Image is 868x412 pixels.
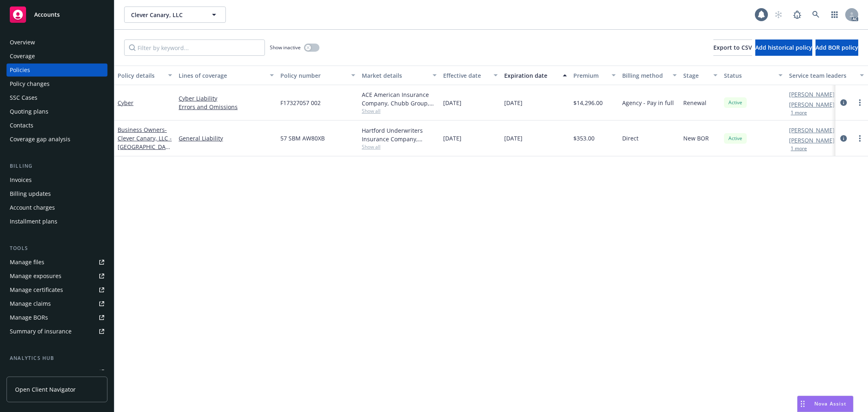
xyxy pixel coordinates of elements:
[10,77,50,90] div: Policy changes
[7,297,107,310] a: Manage claims
[680,66,721,85] button: Stage
[504,134,523,142] span: [DATE]
[622,71,668,80] div: Billing method
[7,270,107,283] span: Manage exposures
[10,270,61,283] div: Manage exposures
[797,396,853,412] button: Nova Assist
[808,7,824,23] a: Search
[440,66,501,85] button: Effective date
[10,256,44,269] div: Manage files
[855,98,865,107] a: more
[789,136,835,145] a: [PERSON_NAME]
[7,77,107,90] a: Policy changes
[10,201,55,214] div: Account charges
[10,187,51,200] div: Billing updates
[7,105,107,118] a: Quoting plans
[814,400,846,407] span: Nova Assist
[114,66,175,85] button: Policy details
[34,11,60,18] span: Accounts
[10,91,37,104] div: SSC Cases
[789,90,835,99] a: [PERSON_NAME]
[175,66,277,85] button: Lines of coverage
[791,110,807,115] button: 1 more
[270,44,301,51] span: Show inactive
[727,99,743,106] span: Active
[7,119,107,132] a: Contacts
[622,99,674,107] span: Agency - Pay in full
[7,354,107,362] div: Analytics hub
[7,256,107,269] a: Manage files
[7,36,107,49] a: Overview
[131,11,201,19] span: Clever Canary, LLC
[724,71,774,80] div: Status
[118,99,133,107] a: Cyber
[7,91,107,104] a: SSC Cases
[10,133,70,146] div: Coverage gap analysis
[622,134,638,142] span: Direct
[362,126,437,143] div: Hartford Underwriters Insurance Company, Hartford Insurance Group
[570,66,619,85] button: Premium
[10,173,32,186] div: Invoices
[280,99,321,107] span: F17327057 002
[573,71,607,80] div: Premium
[124,7,226,23] button: Clever Canary, LLC
[619,66,680,85] button: Billing method
[7,50,107,63] a: Coverage
[10,297,51,310] div: Manage claims
[10,50,35,63] div: Coverage
[789,71,855,80] div: Service team leaders
[7,173,107,186] a: Invoices
[721,66,786,85] button: Status
[789,100,835,109] a: [PERSON_NAME]
[855,134,865,143] a: more
[15,385,76,394] span: Open Client Navigator
[10,283,63,296] div: Manage certificates
[7,311,107,324] a: Manage BORs
[504,99,523,107] span: [DATE]
[10,311,48,324] div: Manage BORs
[362,71,428,80] div: Market details
[7,366,107,379] a: Loss summary generator
[839,98,848,107] a: circleInformation
[362,143,437,150] span: Show all
[755,44,812,51] span: Add historical policy
[755,39,812,56] button: Add historical policy
[816,44,858,51] span: Add BOR policy
[7,162,107,170] div: Billing
[10,119,33,132] div: Contacts
[10,325,72,338] div: Summary of insurance
[789,7,805,23] a: Report a Bug
[280,134,325,142] span: 57 SBM AW80XB
[7,325,107,338] a: Summary of insurance
[504,71,558,80] div: Expiration date
[10,366,77,379] div: Loss summary generator
[683,99,706,107] span: Renewal
[713,44,752,51] span: Export to CSV
[786,66,867,85] button: Service team leaders
[7,64,107,77] a: Policies
[683,71,708,80] div: Stage
[816,39,858,56] button: Add BOR policy
[362,90,437,107] div: ACE American Insurance Company, Chubb Group, CRC Group
[443,71,489,80] div: Effective date
[501,66,570,85] button: Expiration date
[179,71,265,80] div: Lines of coverage
[10,36,35,49] div: Overview
[713,39,752,56] button: Export to CSV
[359,66,440,85] button: Market details
[179,134,274,142] a: General Liability
[443,134,461,142] span: [DATE]
[277,66,359,85] button: Policy number
[118,126,172,176] a: Business Owners
[118,71,163,80] div: Policy details
[7,187,107,200] a: Billing updates
[7,283,107,296] a: Manage certificates
[7,215,107,228] a: Installment plans
[7,133,107,146] a: Coverage gap analysis
[770,7,787,23] a: Start snowing
[683,134,709,142] span: New BOR
[727,135,743,142] span: Active
[7,201,107,214] a: Account charges
[362,107,437,114] span: Show all
[124,39,265,56] input: Filter by keyword...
